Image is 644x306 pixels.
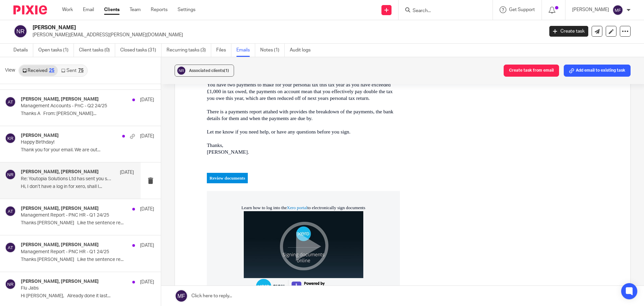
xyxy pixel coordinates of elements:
a: Closed tasks (31) [120,44,162,57]
p: Thanks A From: [PERSON_NAME]... [21,111,154,117]
a: Files [216,44,231,57]
a: Clients [104,6,120,13]
p: [DATE] [140,133,154,140]
img: svg%3E [5,206,16,217]
a: Emails [236,44,255,57]
img: svg%3E [5,169,16,180]
p: Management Report - PNC HR - Q1 24/25 [21,213,127,218]
a: Notes (1) [260,44,285,57]
h2: [PERSON_NAME] [33,24,438,31]
span: Associated clients [189,69,229,73]
a: Email [83,6,94,13]
p: Thank you for your email. We are out... [21,147,154,153]
img: Untitled design (1).gif [0,118,47,144]
a: Recurring tasks (3) [167,44,211,57]
p: [PERSON_NAME] [572,6,609,13]
p: Hi [PERSON_NAME], Already done it last... [21,293,154,299]
a: Received25 [19,65,58,76]
img: background.png [54,142,59,148]
h4: [PERSON_NAME], [PERSON_NAME] [21,279,99,284]
img: svg%3E [612,5,623,15]
h4: [PERSON_NAME], [PERSON_NAME] [21,242,99,248]
a: 01908 751 972 [81,129,117,135]
b: [PERSON_NAME] [54,114,99,120]
div: 25 [49,68,54,73]
p: [DATE] [140,97,154,103]
img: background.png [61,142,66,148]
img: background.png [68,142,74,148]
h4: [PERSON_NAME], [PERSON_NAME] [21,169,99,175]
p: [DATE] [140,242,154,249]
a: Client tasks (0) [79,44,115,57]
p: Re: Youtopia Solutions Ltd has sent you some documents to digitally sign [21,176,111,182]
p: [DATE] [120,169,134,176]
a: Sent75 [58,65,87,76]
h4: [PERSON_NAME] [21,133,59,139]
p: Happy Birthday! [21,140,127,145]
span: View [5,67,15,74]
p: Management Report - PNC HR - Q1 24/25 [21,249,127,255]
u: 07307 883123 [54,130,80,135]
a: here [62,153,73,159]
b: Book a meeting with me ! [0,153,75,159]
button: Associated clients(1) [175,65,234,77]
p: Flu Jabs [21,285,127,291]
a: Settings [178,6,195,13]
img: svg%3E [5,97,16,107]
div: 75 [78,68,84,73]
img: svg%3E [5,242,16,253]
span: Learn how to log into the to electronically sign documents [35,290,158,295]
a: Details [13,44,33,57]
p: Hi, I don’t have a log in for xero, shall I... [21,184,134,190]
span: Client Manager [54,122,90,127]
h4: [PERSON_NAME], [PERSON_NAME] [21,97,99,102]
a: Work [62,6,73,13]
a: Reports [151,6,168,13]
button: Create task from email [504,65,559,77]
img: background.png [76,142,81,148]
span: (1) [224,69,229,73]
input: Search [412,8,472,14]
span: IMPORTANT: The contents of this email and any attachments are confidential. They are intended for... [1,181,201,197]
p: [DATE] [140,279,154,285]
img: svg%3E [13,24,28,38]
img: svg%3E [5,279,16,290]
div: , Youtopia [54,122,212,128]
img: Pixie [13,5,47,14]
button: Add email to existing task [564,65,631,77]
p: [DATE] [140,206,154,213]
a: Create task [549,26,588,37]
a: Xero portal [80,290,100,295]
a: Team [130,6,141,13]
p: Thanks [PERSON_NAME] Like the sentence re... [21,257,154,263]
p: Management Accounts - PnC - Q2 24/25 [21,103,127,109]
a: podcast here [35,160,66,165]
a: Open tasks (1) [38,44,74,57]
img: svg%3E [5,133,16,144]
p: [PERSON_NAME][EMAIL_ADDRESS][PERSON_NAME][DOMAIN_NAME] [33,32,539,38]
td: | [50,111,215,150]
span: Get Support [509,7,535,12]
img: svg%3E [176,66,186,76]
p: Thanks [PERSON_NAME] Like the sentence re... [21,220,154,226]
a: Audit logs [290,44,316,57]
h4: [PERSON_NAME], [PERSON_NAME] [21,206,99,212]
